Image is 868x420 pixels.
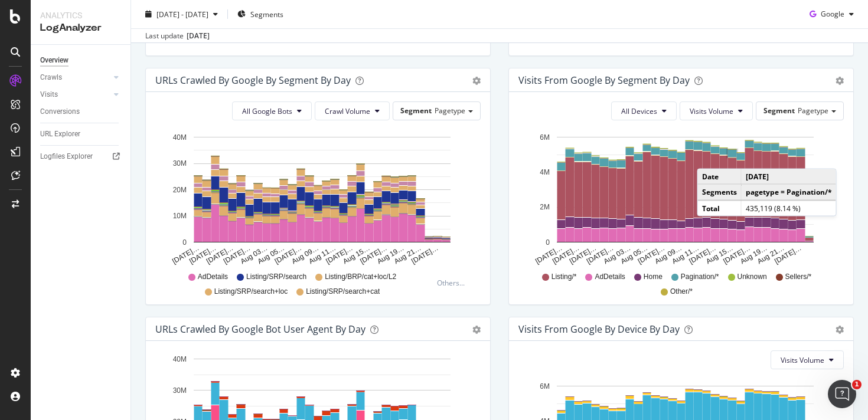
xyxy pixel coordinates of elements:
[828,380,856,408] iframe: Intercom live chat
[546,238,550,247] text: 0
[698,184,742,200] td: Segments
[40,9,121,21] div: Analytics
[198,272,228,282] span: AdDetails
[40,21,121,35] div: LogAnalyzer
[852,380,862,389] span: 1
[187,31,210,41] div: [DATE]
[40,106,122,118] a: Conversions
[40,71,110,84] a: Crawls
[611,101,677,120] button: All Devices
[173,386,187,395] text: 30M
[214,287,288,297] span: Listing/SRP/search+loc
[472,77,481,85] div: gear
[173,159,187,168] text: 30M
[232,101,312,120] button: All Google Bots
[781,355,824,365] span: Visits Volume
[155,130,477,267] svg: A chart.
[325,272,396,282] span: Listing/BRP/cat+loc/L2
[437,278,470,288] div: Others...
[40,128,122,140] a: URL Explorer
[400,106,432,116] span: Segment
[698,169,742,185] td: Date
[173,355,187,363] text: 40M
[798,106,828,116] span: Pagetype
[518,74,690,86] div: Visits from Google By Segment By Day
[173,186,187,194] text: 20M
[805,5,859,24] button: Google
[173,133,187,142] text: 40M
[540,204,550,212] text: 2M
[306,287,380,297] span: Listing/SRP/search+cat
[40,150,93,163] div: Logfiles Explorer
[670,287,693,297] span: Other/*
[155,74,351,86] div: URLs Crawled by Google By Segment By Day
[690,106,733,116] span: Visits Volume
[644,272,663,282] span: Home
[40,128,80,140] div: URL Explorer
[435,106,465,116] span: Pagetype
[785,272,812,282] span: Sellers/*
[518,130,840,267] svg: A chart.
[325,106,370,116] span: Crawl Volume
[182,238,187,247] text: 0
[552,272,577,282] span: Listing/*
[145,31,210,41] div: Last update
[315,101,390,120] button: Crawl Volume
[40,150,122,163] a: Logfiles Explorer
[246,272,306,282] span: Listing/SRP/search
[40,106,80,118] div: Conversions
[621,106,657,116] span: All Devices
[836,77,844,85] div: gear
[540,168,550,176] text: 4M
[698,200,742,215] td: Total
[741,169,836,185] td: [DATE]
[155,323,366,335] div: URLs Crawled by Google bot User Agent By Day
[836,326,844,334] div: gear
[40,54,68,67] div: Overview
[233,5,288,24] button: Segments
[540,382,550,391] text: 6M
[242,106,292,116] span: All Google Bots
[518,323,680,335] div: Visits From Google By Device By Day
[763,106,795,116] span: Segment
[741,184,836,200] td: pagetype = Pagination/*
[472,326,481,334] div: gear
[40,71,62,84] div: Crawls
[141,5,223,24] button: [DATE] - [DATE]
[681,272,719,282] span: Pagination/*
[173,212,187,220] text: 10M
[680,101,753,120] button: Visits Volume
[250,9,283,19] span: Segments
[771,350,844,369] button: Visits Volume
[540,133,550,142] text: 6M
[40,54,122,67] a: Overview
[40,88,58,101] div: Visits
[40,88,110,101] a: Visits
[156,9,208,19] span: [DATE] - [DATE]
[738,272,767,282] span: Unknown
[595,272,625,282] span: AdDetails
[821,9,844,19] span: Google
[741,200,836,215] td: 435,119 (8.14 %)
